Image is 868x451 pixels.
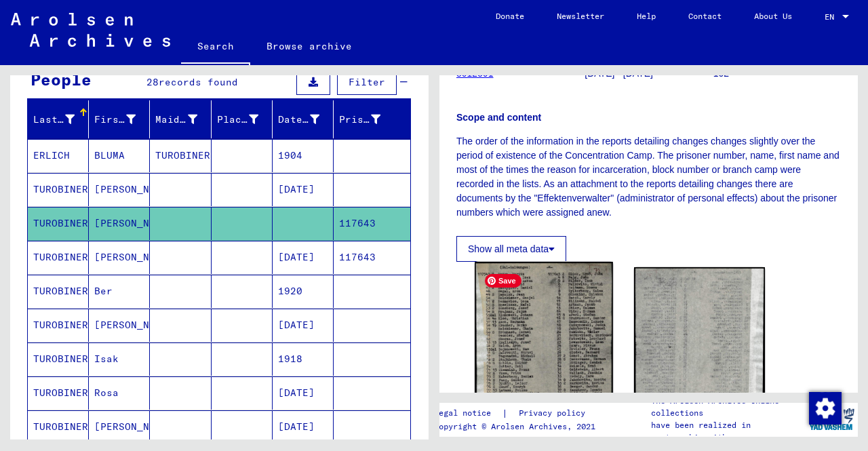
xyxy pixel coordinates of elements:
mat-cell: [DATE] [273,173,334,206]
mat-cell: TUROBINER [28,376,89,410]
mat-header-cell: Last Name [28,100,89,138]
mat-cell: TUROBINER [28,309,89,342]
mat-cell: [PERSON_NAME] [89,410,150,444]
div: People [31,67,92,92]
mat-cell: ERLICH [28,139,89,172]
mat-header-cell: Prisoner # [334,100,410,138]
mat-cell: 1904 [273,139,334,172]
div: Place of Birth [217,109,275,130]
div: Prisoner # [339,113,380,127]
mat-cell: [PERSON_NAME] [89,309,150,342]
mat-cell: TUROBINER [28,342,89,376]
img: Arolsen_neg.svg [11,13,170,47]
mat-cell: [DATE] [273,309,334,342]
mat-cell: [DATE] [273,376,334,410]
div: Date of Birth [278,113,319,127]
span: records found [159,76,238,88]
mat-cell: TUROBINER [150,139,211,172]
mat-header-cell: Maiden Name [150,100,211,138]
mat-cell: BLUMA [89,139,150,172]
mat-cell: 117643 [334,207,410,240]
div: Prisoner # [339,109,397,130]
mat-cell: 1918 [273,342,334,376]
span: Save [485,274,521,288]
span: EN [825,12,840,22]
mat-cell: TUROBINER [28,241,89,274]
div: Maiden Name [155,113,197,127]
mat-cell: TUROBINER [28,207,89,240]
mat-cell: 117643 [334,241,410,274]
a: Browse archive [250,30,368,62]
mat-cell: [PERSON_NAME] [89,241,150,274]
p: have been realized in partnership with [651,419,806,444]
a: Legal notice [434,406,502,420]
mat-cell: [PERSON_NAME] [89,173,150,206]
div: Place of Birth [217,113,258,127]
mat-header-cell: Date of Birth [273,100,334,138]
mat-cell: [DATE] [273,410,334,444]
div: First Name [94,113,136,127]
p: Copyright © Arolsen Archives, 2021 [434,420,601,433]
mat-header-cell: Place of Birth [212,100,273,138]
mat-cell: TUROBINER [28,275,89,308]
span: Filter [349,76,385,88]
div: Last Name [33,113,75,127]
mat-cell: [PERSON_NAME] [89,207,150,240]
div: First Name [94,109,153,130]
img: Change consent [809,392,842,425]
mat-cell: [DATE] [273,241,334,274]
div: Maiden Name [155,109,214,130]
div: Last Name [33,109,92,130]
button: Show all meta data [456,236,566,262]
div: Date of Birth [278,109,336,130]
mat-cell: Rosa [89,376,150,410]
mat-cell: Ber [89,275,150,308]
img: yv_logo.png [806,402,857,436]
span: 28 [146,76,159,88]
p: The Arolsen Archives online collections [651,395,806,419]
a: Search [181,30,250,65]
mat-header-cell: First Name [89,100,150,138]
b: Scope and content [456,112,541,123]
button: Filter [337,69,397,95]
mat-cell: TUROBINER [28,173,89,206]
div: | [434,406,601,420]
mat-cell: TUROBINER [28,410,89,444]
mat-cell: 1920 [273,275,334,308]
p: The order of the information in the reports detailing changes changes slightly over the period of... [456,134,841,220]
a: Privacy policy [508,406,601,420]
mat-cell: Isak [89,342,150,376]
